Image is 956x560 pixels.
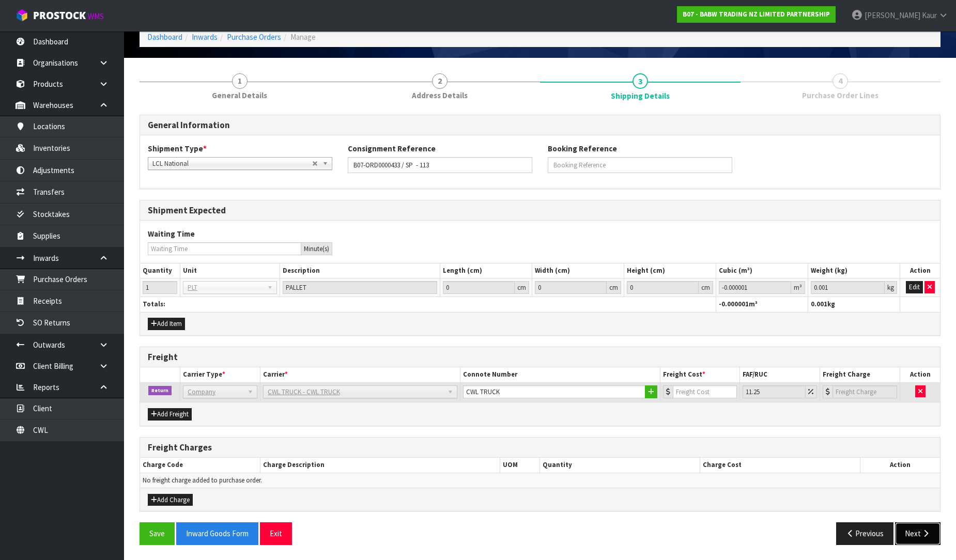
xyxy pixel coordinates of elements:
div: cm [699,281,713,294]
a: Inwards [192,32,218,42]
span: -0.000001 [719,300,749,308]
span: Shipping Details [140,107,940,553]
button: Next [895,522,940,545]
input: Freight Charge [832,385,897,398]
label: Shipment Type [148,143,207,154]
span: Address Details [412,90,468,101]
input: Width [535,281,607,294]
span: CWL TRUCK - CWL TRUCK [268,386,443,398]
th: Action [860,458,940,473]
input: Quantity [143,281,177,294]
input: Freight Adjustment [743,385,806,398]
td: No freight charge added to purchase order. [140,473,940,488]
th: Weight (kg) [808,263,900,278]
button: Exit [260,522,292,545]
button: Edit [906,281,923,293]
th: Connote Number [460,367,660,382]
div: Minute(s) [301,242,332,255]
input: Connote Number 1 [463,385,645,398]
input: Description [283,281,437,294]
input: Cubic [719,281,791,294]
th: m³ [716,297,808,312]
a: Purchase Orders [227,32,281,42]
button: Save [140,522,175,545]
h3: General Information [148,120,932,130]
button: Add Freight [148,408,192,421]
th: Quantity [540,458,700,473]
span: Manage [290,32,316,42]
span: 3 [633,73,648,89]
th: Width (cm) [532,263,624,278]
span: Kaur [922,10,937,20]
span: 2 [432,73,448,89]
div: m³ [791,281,805,294]
input: Length [443,281,515,294]
input: Height [627,281,699,294]
a: B07 - BABW TRADING NZ LIMITED PARTNERSHIP [677,6,836,23]
th: Freight Cost [660,367,740,382]
th: Description [280,263,440,278]
span: Return [148,386,172,395]
th: Quantity [140,263,180,278]
small: WMS [88,11,104,21]
a: Dashboard [147,32,182,42]
th: FAF/RUC [740,367,820,382]
label: Consignment Reference [348,143,436,154]
th: Carrier [260,367,460,382]
div: kg [885,281,897,294]
th: Totals: [140,297,716,312]
th: Length (cm) [440,263,532,278]
span: ProStock [33,9,86,22]
th: Cubic (m³) [716,263,808,278]
input: Weight [811,281,885,294]
button: Add Item [148,318,185,330]
th: Charge Cost [700,458,860,473]
button: Inward Goods Form [176,522,258,545]
div: cm [607,281,621,294]
span: 1 [232,73,248,89]
h3: Shipment Expected [148,206,932,215]
span: LCL National [152,158,312,170]
button: Previous [836,522,894,545]
span: 4 [832,73,848,89]
th: Charge Code [140,458,260,473]
img: cube-alt.png [16,9,28,22]
th: UOM [500,458,540,473]
span: General Details [212,90,267,101]
label: Waiting Time [148,228,195,239]
span: Company [188,386,243,398]
div: cm [515,281,529,294]
label: Booking Reference [548,143,617,154]
h3: Freight [148,352,932,362]
th: Charge Description [260,458,500,473]
th: Freight Charge [820,367,900,382]
span: PLT [188,282,263,294]
span: Shipping Details [611,90,670,101]
span: [PERSON_NAME] [865,10,920,20]
strong: B07 - BABW TRADING NZ LIMITED PARTNERSHIP [683,10,830,19]
th: Action [900,367,940,382]
input: Booking Reference [548,157,732,173]
input: Waiting Time [148,242,301,255]
th: kg [808,297,900,312]
span: 0.001 [811,300,827,308]
th: Action [900,263,940,278]
th: Carrier Type [180,367,260,382]
h3: Freight Charges [148,443,932,453]
button: Add Charge [148,494,193,506]
th: Unit [180,263,280,278]
input: Consignment Reference [348,157,532,173]
th: Height (cm) [624,263,716,278]
span: Purchase Order Lines [802,90,878,101]
input: Freight Cost [673,385,737,398]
